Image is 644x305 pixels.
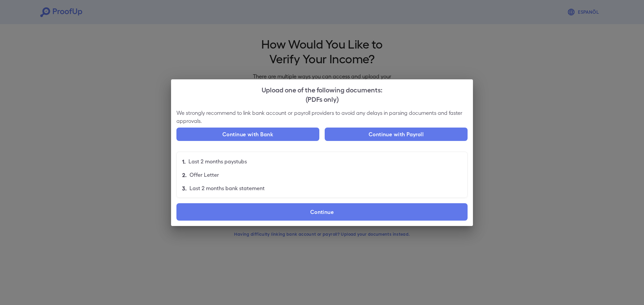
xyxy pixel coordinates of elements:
button: Continue with Payroll [325,128,468,141]
h2: Upload one of the following documents: [171,79,473,109]
p: We strongly recommend to link bank account or payroll providers to avoid any delays in parsing do... [176,109,468,125]
p: 1. [182,157,186,165]
button: Continue with Bank [176,128,319,141]
p: 2. [182,171,187,179]
div: (PDFs only) [176,94,468,103]
p: Offer Letter [190,171,219,179]
p: Last 2 months paystubs [189,157,247,165]
label: Continue [176,203,468,221]
p: 3. [182,184,187,192]
p: Last 2 months bank statement [190,184,265,192]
